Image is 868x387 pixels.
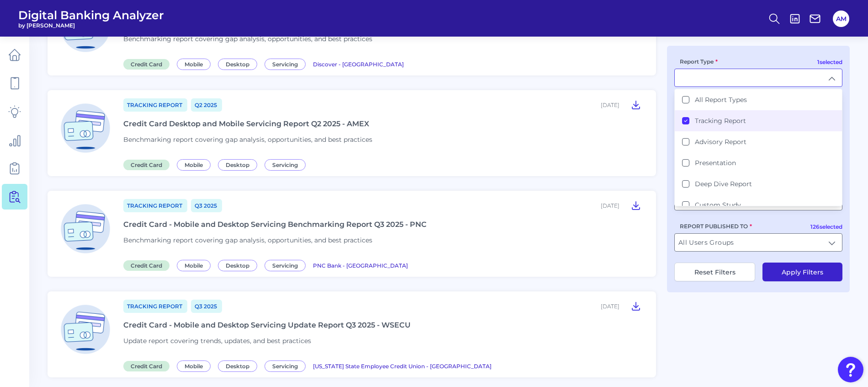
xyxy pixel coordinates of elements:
label: Presentation [695,159,736,167]
a: Q3 2025 [191,199,222,212]
button: Apply Filters [762,263,842,281]
a: Mobile [177,160,214,169]
label: REPORT PUBLISHED TO [680,223,752,230]
a: Tracking Report [123,199,187,212]
a: Desktop [218,59,261,68]
span: Benchmarking report covering gap analysis, opportunities, and best practices [123,135,372,144]
a: Mobile [177,261,214,269]
span: Mobile [177,260,211,271]
a: Servicing [265,361,309,370]
a: Mobile [177,59,214,68]
span: [US_STATE] State Employee Credit Union - [GEOGRAPHIC_DATA] [313,363,492,370]
a: Discover - [GEOGRAPHIC_DATA] [313,59,404,68]
a: Credit Card [123,160,173,169]
span: Desktop [218,260,257,271]
label: All Report Types [695,96,747,104]
div: [DATE] [601,303,619,310]
span: Benchmarking report covering gap analysis, opportunities, and best practices [123,35,372,43]
button: Credit Card - Mobile and Desktop Servicing Benchmarking Report Q3 2025 - PNC [627,198,645,213]
label: Custom Study [695,201,741,209]
a: Servicing [265,261,309,269]
span: Credit Card [123,59,169,70]
a: Q3 2025 [191,300,222,313]
span: Mobile [177,360,211,372]
span: Servicing [265,59,306,70]
button: Reset Filters [674,263,755,281]
a: Credit Card [123,361,173,370]
span: Servicing [265,159,306,171]
label: Advisory Report [695,138,746,146]
button: Credit Card - Mobile and Desktop Servicing Update Report Q3 2025 - WSECU [627,299,645,313]
img: Credit Card [55,198,116,259]
span: Digital Banking Analyzer [18,8,164,22]
a: Credit Card [123,261,173,269]
span: Servicing [265,360,306,372]
span: Mobile [177,159,211,171]
div: Credit Card - Mobile and Desktop Servicing Benchmarking Report Q3 2025 - PNC [123,220,427,229]
label: Tracking Report [695,117,746,125]
a: Servicing [265,160,309,169]
span: PNC Bank - [GEOGRAPHIC_DATA] [313,262,408,269]
span: by [PERSON_NAME] [18,22,164,29]
a: PNC Bank - [GEOGRAPHIC_DATA] [313,261,408,269]
span: Desktop [218,360,257,372]
a: Tracking Report [123,98,187,112]
span: Discover - [GEOGRAPHIC_DATA] [313,61,404,68]
a: Mobile [177,361,214,370]
button: AM [833,11,849,27]
img: Credit Card [55,299,116,360]
span: Mobile [177,59,211,70]
label: Report Type [680,58,718,65]
a: Desktop [218,361,261,370]
span: Update report covering trends, updates, and best practices [123,337,311,345]
span: Servicing [265,260,306,271]
button: Open Resource Center [838,357,863,382]
span: Desktop [218,159,257,171]
div: Credit Card Desktop and Mobile Servicing Report Q2 2025 - AMEX [123,119,369,128]
div: [DATE] [601,102,619,108]
a: Servicing [265,59,309,68]
a: Q2 2025 [191,98,222,112]
span: Credit Card [123,361,169,371]
a: Credit Card [123,59,173,68]
label: Deep Dive Report [695,180,752,188]
a: Desktop [218,261,261,269]
span: Credit Card [123,260,169,271]
a: [US_STATE] State Employee Credit Union - [GEOGRAPHIC_DATA] [313,361,492,370]
button: Credit Card Desktop and Mobile Servicing Report Q2 2025 - AMEX [627,97,645,112]
div: [DATE] [601,202,619,209]
div: Credit Card - Mobile and Desktop Servicing Update Report Q3 2025 - WSECU [123,321,411,329]
a: Tracking Report [123,300,187,313]
a: Desktop [218,160,261,169]
span: Benchmarking report covering gap analysis, opportunities, and best practices [123,236,372,244]
span: Desktop [218,59,257,70]
img: Credit Card [55,97,116,159]
span: Credit Card [123,160,169,170]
